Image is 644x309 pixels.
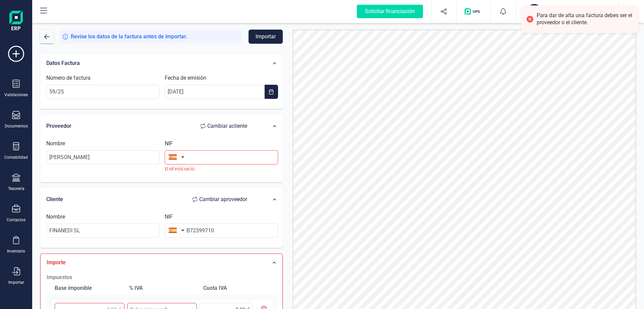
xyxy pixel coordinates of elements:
div: Inventario [7,248,25,254]
span: Cambiar a cliente [207,122,247,130]
div: Proveedor [46,119,254,133]
div: Importar [8,280,24,285]
span: Revise los datos de la factura antes de importar. [71,33,187,41]
label: NIF [165,140,173,148]
div: SA [527,4,542,19]
div: Contabilidad [4,155,28,160]
div: Cliente [46,193,254,206]
img: Logo de OPS [465,8,482,15]
label: NIF [165,213,173,221]
label: Nombre [46,140,65,148]
div: Documentos [5,123,28,129]
label: Número de factura [46,74,91,82]
button: Logo de OPS [461,1,486,22]
button: Cambiar acliente [194,119,254,133]
button: SA[PERSON_NAME][PERSON_NAME] [524,1,610,22]
div: % IVA [126,281,198,295]
label: Nombre [46,213,65,221]
img: Logo Finanedi [9,11,23,32]
h2: Impuestos [47,273,278,281]
label: Fecha de emisión [165,74,206,82]
button: Cambiar aproveedor [185,193,254,206]
small: El nif está vacío. [165,166,278,172]
div: Tesorería [8,186,24,191]
div: Solicitar financiación [357,5,423,18]
div: Validaciones [4,92,28,98]
span: Cambiar a proveedor [199,195,247,203]
div: Datos Factura [43,56,257,71]
button: Importar [249,30,283,44]
div: Cuota IVA [201,281,272,295]
span: Importe [47,259,66,266]
div: Contactos [7,217,25,223]
button: Solicitar financiación [349,1,431,22]
div: Base imponible [52,281,124,295]
div: Para dar de alta una factura debes ser el proveedor o el cliente. [537,12,634,26]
